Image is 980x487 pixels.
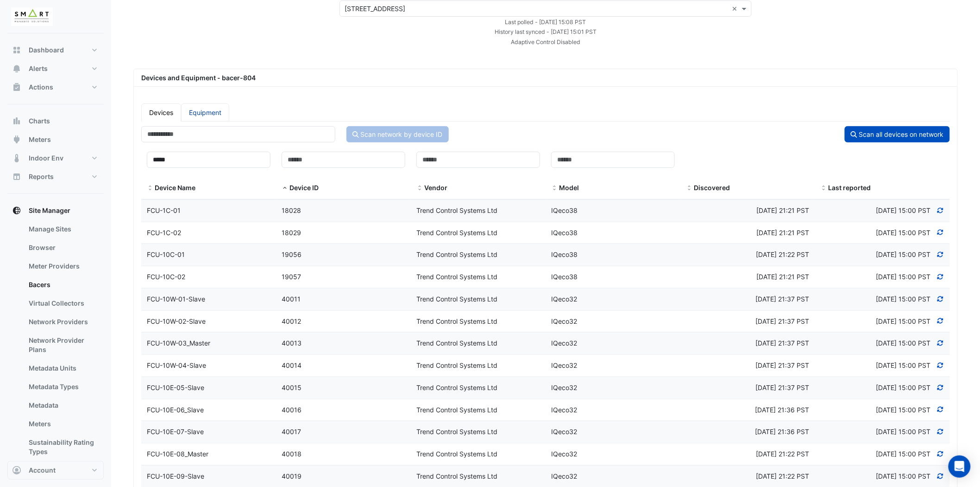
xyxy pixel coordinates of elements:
button: Charts [7,112,104,130]
span: Last reported [829,184,871,192]
span: Clear [732,4,740,13]
span: FCU-10E-09-Slave [147,472,204,480]
span: Discovered at [876,384,931,391]
button: Reports [7,167,104,186]
span: Alerts [29,64,48,73]
span: Mon 28-Jul-2025 14:36 BST [755,406,810,414]
div: Devices and Equipment - bacer-804 [136,73,955,83]
a: Refresh [936,384,945,391]
span: Discovered [694,184,730,192]
span: Discovered at [876,295,931,303]
button: Dashboard [7,41,104,59]
span: 40011 [282,295,301,303]
span: Vendor [416,185,423,192]
span: Trend Control Systems Ltd [416,295,497,303]
span: Mon 28-Jul-2025 14:36 BST [755,428,810,436]
span: Trend Control Systems Ltd [416,450,497,458]
a: Refresh [936,450,945,458]
span: Actions [29,83,53,92]
span: Discovered at [876,450,931,458]
span: Device Name [147,185,153,192]
span: FCU-1C-02 [147,229,181,237]
span: FCU-10C-01 [147,250,185,258]
div: Open Intercom Messenger [949,455,971,478]
a: Equipment [181,103,229,122]
button: Scan all devices on network [845,126,950,142]
button: Meters [7,130,104,149]
span: 40012 [282,317,301,325]
span: Mon 28-Jul-2025 14:21 BST [757,273,810,281]
span: 19056 [282,250,302,258]
span: IQeco32 [551,406,577,414]
app-icon: Meters [12,135,21,144]
span: Indoor Env [29,154,63,163]
app-icon: Site Manager [12,206,21,215]
span: FCU-1C-01 [147,206,181,214]
span: Model [551,185,558,192]
a: Virtual Collectors [21,294,104,313]
small: Adaptive Control Disabled [511,38,580,45]
app-icon: Indoor Env [12,154,21,163]
span: 18029 [282,229,301,237]
app-icon: Reports [12,172,21,181]
span: Mon 28-Jul-2025 14:22 BST [756,450,810,458]
span: Charts [29,116,50,126]
span: Model [559,184,579,192]
a: Refresh [936,472,945,480]
span: FCU-10E-05-Slave [147,384,204,391]
a: Refresh [936,273,945,281]
span: Meters [29,135,51,144]
button: Site Manager [7,201,104,220]
span: Mon 28-Jul-2025 14:21 BST [757,229,810,237]
span: Mon 28-Jul-2025 14:37 BST [756,317,810,325]
span: FCU-10E-08_Master [147,450,208,458]
a: Devices [141,103,181,122]
span: Discovered at [876,229,931,237]
app-icon: Actions [12,83,21,92]
span: Account [29,466,56,475]
span: Discovered [686,185,692,192]
button: Alerts [7,59,104,78]
span: 40018 [282,450,302,458]
span: Mon 28-Jul-2025 14:21 BST [757,206,810,214]
span: Trend Control Systems Ltd [416,317,497,325]
span: IQeco32 [551,339,577,347]
a: Metadata Types [21,378,104,396]
span: 18028 [282,206,301,214]
span: Device Name [155,184,195,192]
a: Refresh [936,229,945,237]
span: IQeco38 [551,250,578,258]
a: Browser [21,238,104,257]
span: Mon 28-Jul-2025 14:22 BST [756,472,810,480]
span: Trend Control Systems Ltd [416,206,497,214]
span: 40017 [282,428,301,436]
span: Mon 28-Jul-2025 14:37 BST [756,361,810,369]
span: IQeco38 [551,229,578,237]
a: Meter Providers [21,257,104,276]
span: Discovered at [876,339,931,347]
a: Manage Sites [21,220,104,238]
span: Trend Control Systems Ltd [416,406,497,414]
span: Mon 28-Jul-2025 14:37 BST [756,295,810,303]
span: Device ID [289,184,319,192]
span: Trend Control Systems Ltd [416,273,497,281]
app-icon: Alerts [12,64,21,73]
span: Trend Control Systems Ltd [416,339,497,347]
span: Discovered at [876,406,931,414]
span: Trend Control Systems Ltd [416,250,497,258]
a: Network Providers [21,313,104,331]
a: Network Provider Plans [21,331,104,359]
small: Wed 13-Aug-2025 08:08 BST [505,19,586,26]
span: 19057 [282,273,301,281]
span: Trend Control Systems Ltd [416,428,497,436]
span: IQeco32 [551,384,577,391]
span: Last reported [821,185,827,192]
span: Discovered at [876,206,931,214]
button: Indoor Env [7,149,104,167]
span: 40014 [282,361,302,369]
span: Site Manager [29,206,70,215]
a: Meters [21,415,104,433]
span: Trend Control Systems Ltd [416,361,497,369]
span: FCU-10C-02 [147,273,185,281]
span: 40016 [282,406,302,414]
